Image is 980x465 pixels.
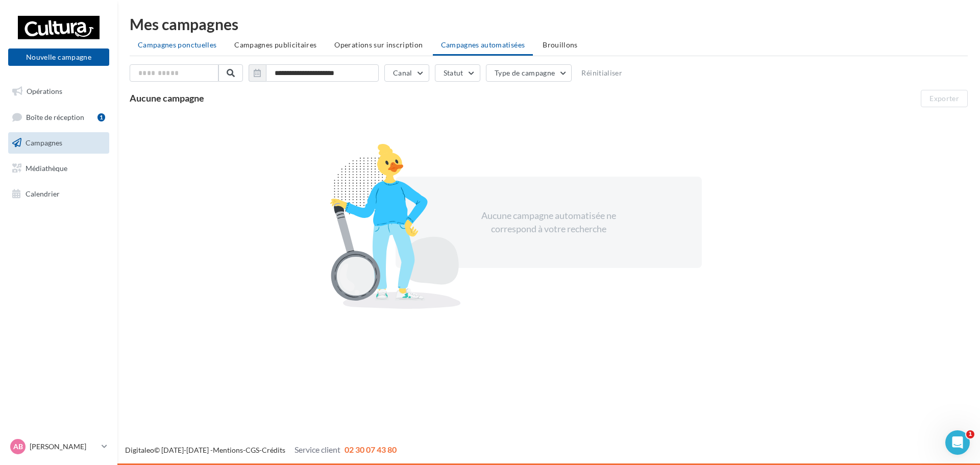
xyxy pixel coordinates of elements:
[921,90,968,107] button: Exporter
[26,164,67,173] span: Médiathèque
[26,138,62,147] span: Campagnes
[97,113,105,121] div: 1
[30,442,97,452] p: [PERSON_NAME]
[345,445,397,454] span: 02 30 07 43 80
[138,40,216,49] span: Campagnes ponctuelles
[130,92,204,104] span: Aucune campagne
[234,40,316,49] span: Campagnes publicitaires
[295,445,340,454] span: Service client
[486,64,572,82] button: Type de campagne
[966,430,974,438] span: 1
[543,40,578,49] span: Brouillons
[27,87,62,95] span: Opérations
[130,16,968,32] div: Mes campagnes
[125,446,154,454] a: Digitaleo
[6,158,111,179] a: Médiathèque
[6,81,111,102] a: Opérations
[6,106,111,128] a: Boîte de réception1
[334,40,423,49] span: Operations sur inscription
[26,189,60,198] span: Calendrier
[6,183,111,205] a: Calendrier
[8,48,109,66] button: Nouvelle campagne
[945,430,970,455] iframe: Intercom live chat
[213,446,243,454] a: Mentions
[6,132,111,154] a: Campagnes
[262,446,285,454] a: Crédits
[384,64,429,82] button: Canal
[13,442,23,452] span: AB
[125,446,397,454] span: © [DATE]-[DATE] - - -
[461,209,636,235] div: Aucune campagne automatisée ne correspond à votre recherche
[8,437,109,456] a: AB [PERSON_NAME]
[435,64,480,82] button: Statut
[577,67,626,79] button: Réinitialiser
[246,446,259,454] a: CGS
[26,112,84,121] span: Boîte de réception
